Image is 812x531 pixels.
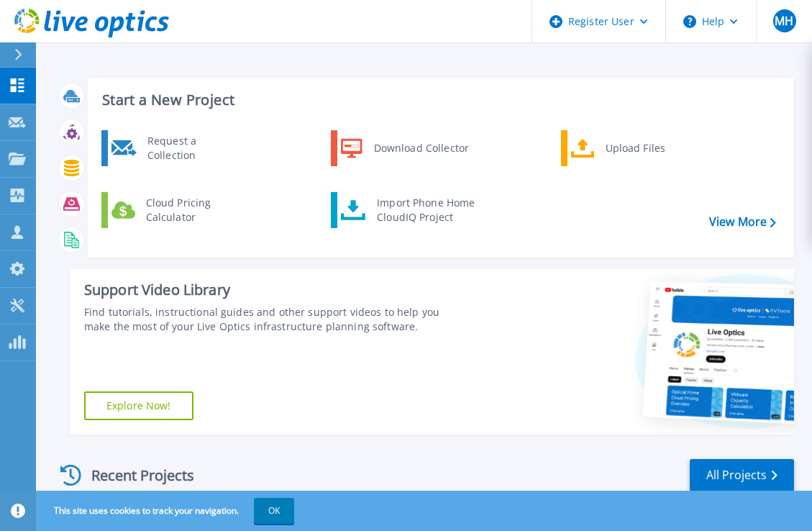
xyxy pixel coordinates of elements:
[84,391,193,420] a: Explore Now!
[775,15,793,27] span: MH
[55,458,214,493] div: Recent Projects
[101,192,249,228] a: Cloud Pricing Calculator
[690,459,794,491] a: All Projects
[709,215,776,229] a: View More
[84,281,459,299] div: Support Video Library
[84,305,459,334] div: Find tutorials, instructional guides and other support videos to help you make the most of your L...
[101,130,249,166] a: Request a Collection
[254,498,294,524] button: OK
[140,134,245,163] div: Request a Collection
[561,130,708,166] a: Upload Files
[102,92,775,108] h3: Start a New Project
[40,498,294,524] span: This site uses cookies to track your navigation.
[331,130,478,166] a: Download Collector
[370,196,482,224] div: Import Phone Home CloudIQ Project
[367,134,475,163] div: Download Collector
[139,196,245,224] div: Cloud Pricing Calculator
[598,134,705,163] div: Upload Files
